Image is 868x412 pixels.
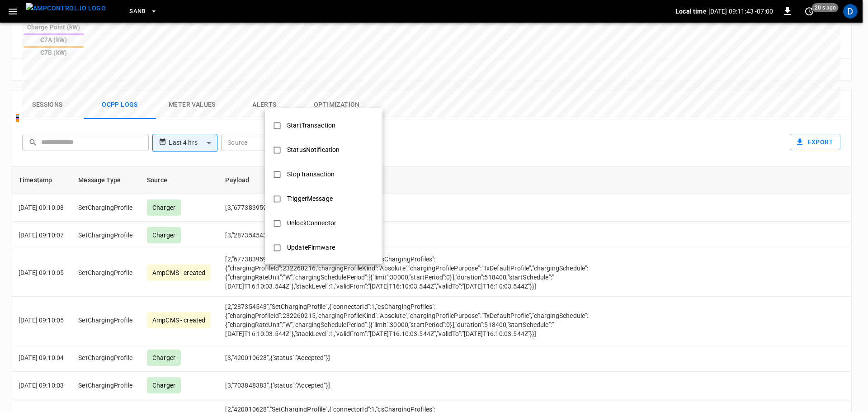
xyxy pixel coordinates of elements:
div: TriggerMessage [282,190,338,207]
div: StopTransaction [282,166,340,183]
div: StartTransaction [282,117,341,134]
div: UpdateFirmware [282,239,340,256]
div: UnlockConnector [282,215,342,232]
div: StatusNotification [282,142,345,158]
